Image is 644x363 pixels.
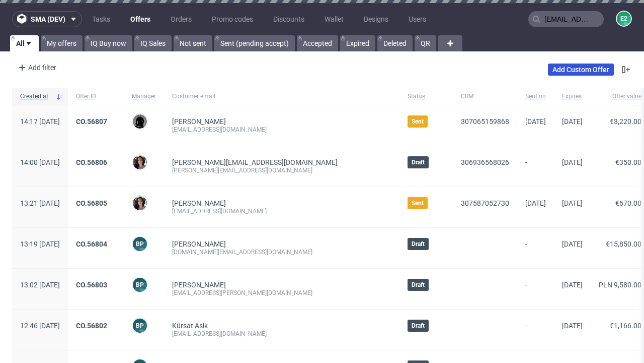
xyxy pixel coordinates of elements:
[172,330,391,338] div: [EMAIL_ADDRESS][DOMAIN_NAME]
[461,117,509,126] a: 307065159868
[76,240,107,248] a: CO.56804
[76,117,107,126] a: CO.56807
[172,322,208,330] a: Kürsat Asik
[133,319,147,333] figcaption: BP
[297,35,338,51] a: Accepted
[562,322,583,330] span: [DATE]
[562,199,583,207] span: [DATE]
[133,114,147,129] img: Dawid Urbanowicz
[525,281,546,297] span: -
[562,281,583,289] span: [DATE]
[85,35,132,51] a: IQ Buy now
[20,199,60,207] span: 13:21 [DATE]
[31,16,65,23] span: sma (dev)
[76,322,107,330] a: CO.56802
[610,117,641,126] span: €3,220.00
[461,158,509,166] a: 306936568026
[610,322,641,330] span: €1,166.00
[172,289,391,297] div: [EMAIL_ADDRESS][PERSON_NAME][DOMAIN_NAME]
[86,11,116,27] a: Tasks
[134,35,172,51] a: IQ Sales
[340,35,375,51] a: Expired
[133,237,147,251] figcaption: BP
[20,158,60,166] span: 14:00 [DATE]
[267,11,310,27] a: Discounts
[76,158,107,166] a: CO.56806
[172,240,226,248] a: [PERSON_NAME]
[461,199,509,207] a: 307587052730
[408,92,445,101] span: Status
[76,92,116,101] span: Offer ID
[133,196,147,210] img: Moreno Martinez Cristina
[617,12,631,26] figcaption: e2
[403,11,432,27] a: Users
[525,322,546,338] span: -
[525,117,546,126] span: [DATE]
[12,11,82,27] button: sma (dev)
[412,117,424,126] span: Sent
[562,240,583,248] span: [DATE]
[124,11,156,27] a: Offers
[174,35,212,51] a: Not sent
[615,199,641,207] span: €670.00
[358,11,394,27] a: Designs
[20,281,60,289] span: 13:02 [DATE]
[14,59,58,76] div: Add filter
[525,199,546,207] span: [DATE]
[172,248,391,256] div: [DOMAIN_NAME][EMAIL_ADDRESS][DOMAIN_NAME]
[615,158,641,166] span: €350.00
[599,92,641,101] span: Offer value
[41,35,83,51] a: My offers
[461,92,509,101] span: CRM
[10,35,39,51] a: All
[172,126,391,134] div: [EMAIL_ADDRESS][DOMAIN_NAME]
[172,158,338,166] span: [PERSON_NAME][EMAIL_ADDRESS][DOMAIN_NAME]
[206,11,259,27] a: Promo codes
[20,92,52,101] span: Created at
[172,207,391,215] div: [EMAIL_ADDRESS][DOMAIN_NAME]
[214,35,295,51] a: Sent (pending accept)
[20,117,60,126] span: 14:17 [DATE]
[562,92,583,101] span: Expires
[172,281,226,289] a: [PERSON_NAME]
[133,278,147,292] figcaption: BP
[76,281,107,289] a: CO.56803
[172,117,226,126] a: [PERSON_NAME]
[412,322,425,330] span: Draft
[412,240,425,248] span: Draft
[415,35,436,51] a: QR
[20,240,60,248] span: 13:19 [DATE]
[20,322,60,330] span: 12:46 [DATE]
[172,199,226,207] a: [PERSON_NAME]
[172,166,391,174] div: [PERSON_NAME][EMAIL_ADDRESS][DOMAIN_NAME]
[562,158,583,166] span: [DATE]
[165,11,198,27] a: Orders
[132,92,156,101] span: Manager
[412,281,425,289] span: Draft
[76,199,107,207] a: CO.56805
[412,158,425,166] span: Draft
[412,199,424,207] span: Sent
[599,281,641,289] span: PLN 9,580.00
[377,35,413,51] a: Deleted
[525,240,546,256] span: -
[606,240,641,248] span: €15,850.00
[133,155,147,169] img: Moreno Martinez Cristina
[318,11,350,27] a: Wallet
[548,64,614,76] a: Add Custom Offer
[525,158,546,174] span: -
[562,117,583,126] span: [DATE]
[525,92,546,101] span: Sent on
[172,92,391,101] span: Customer email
